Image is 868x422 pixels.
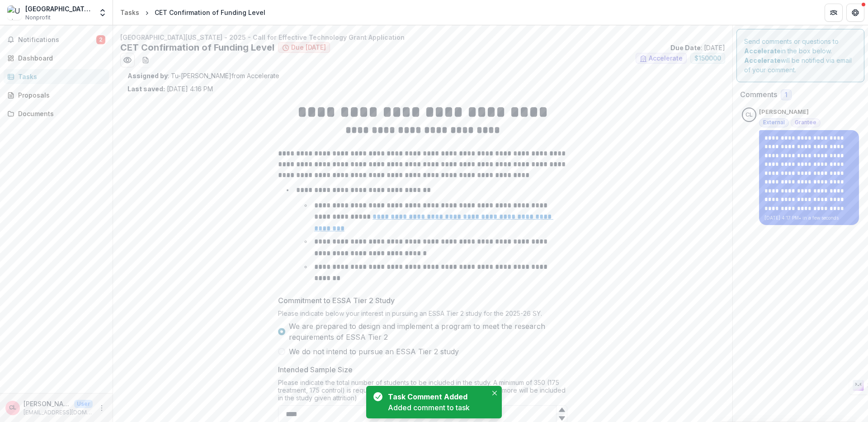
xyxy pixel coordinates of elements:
h2: Comments [740,90,777,99]
button: Get Help [846,4,864,22]
button: More [96,403,107,413]
strong: Accelerate [744,47,781,55]
div: Please indicate below your interest in pursuing an ESSA Tier 2 study for the 2025-26 SY. [278,309,567,321]
button: Preview b4826457-4d4a-4d50-a841-f7141eb9007f.pdf [120,53,135,67]
p: [PERSON_NAME] [24,399,71,408]
a: Tasks [4,69,109,84]
p: [GEOGRAPHIC_DATA][US_STATE] - 2025 - Call for Effective Technology Grant Application [120,33,725,42]
span: We are prepared to design and implement a program to meet the research requirements of ESSA Tier 2 [289,321,567,342]
div: Chenglu Li [745,112,753,118]
div: [GEOGRAPHIC_DATA][US_STATE] [25,4,93,14]
div: Send comments or questions to in the box below. will be notified via email of your comment. [736,29,864,82]
p: [DATE] 4:16 PM [127,84,213,94]
button: Open entity switcher [96,4,109,22]
span: 1 [785,91,788,99]
div: Dashboard [18,53,102,63]
p: : Tu-[PERSON_NAME] from Accelerate [127,71,718,80]
strong: Accelerate [744,56,781,64]
p: User [74,400,93,408]
p: : [DATE] [670,43,725,52]
div: Added comment to task [388,402,487,413]
span: Notifications [18,36,96,44]
button: Notifications2 [4,33,109,47]
span: We do not intend to pursue an ESSA Tier 2 study [289,346,459,357]
strong: Due Date [670,44,701,52]
div: CET Confirmation of Funding Level [155,8,265,17]
button: Close [489,388,500,399]
a: Documents [4,106,109,121]
span: Accelerate [649,55,683,62]
h2: CET Confirmation of Funding Level [120,42,274,53]
p: [PERSON_NAME] [759,108,809,117]
span: Due [DATE] [291,44,326,52]
button: Partners [825,4,843,22]
span: $ 150000 [694,55,721,62]
span: 2 [96,35,105,44]
p: [EMAIL_ADDRESS][DOMAIN_NAME] [24,408,93,417]
p: [DATE] 4:17 PM • in a few seconds [764,215,854,221]
div: Tasks [120,8,139,17]
a: Proposals [4,88,109,103]
button: download-word-button [138,53,153,67]
p: Commitment to ESSA Tier 2 Study [278,295,395,306]
img: University of Utah [7,5,22,20]
strong: Assigned by [127,72,168,80]
a: Dashboard [4,51,109,66]
span: External [763,119,785,126]
div: Please indicate the total number of students to be included in the study. A minimum of 350 (175 t... [278,379,567,405]
strong: Last saved: [127,85,165,93]
a: Tasks [117,6,143,19]
div: Documents [18,109,102,118]
span: Grantee [795,119,816,126]
div: Proposals [18,90,102,100]
nav: breadcrumb [117,6,269,19]
div: Chenglu Li [9,405,16,411]
div: Tasks [18,72,102,81]
div: Task Comment Added [388,391,484,402]
p: Intended Sample Size [278,364,353,375]
span: Nonprofit [25,14,51,22]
